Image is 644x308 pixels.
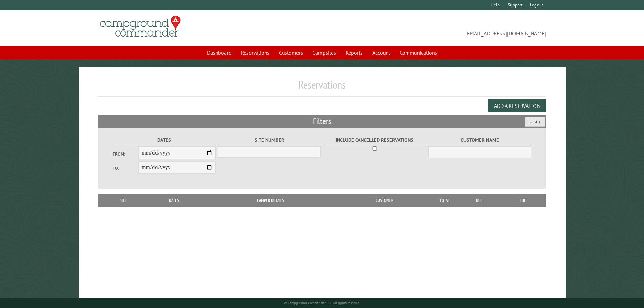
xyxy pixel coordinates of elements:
[145,194,203,207] th: Dates
[113,136,216,144] label: Dates
[101,194,145,207] th: Site
[431,194,458,207] th: Total
[98,78,546,97] h1: Reservations
[308,46,340,59] a: Campsites
[284,301,360,305] small: © Campground Commander LLC. All rights reserved.
[428,136,531,144] label: Customer Name
[341,46,367,59] a: Reports
[113,165,138,171] label: To:
[338,194,431,207] th: Customer
[275,46,307,59] a: Customers
[113,151,138,157] label: From:
[98,115,546,128] h2: Filters
[525,117,545,127] button: Reset
[218,136,321,144] label: Site Number
[237,46,273,59] a: Reservations
[501,194,546,207] th: Edit
[323,136,426,144] label: Include Cancelled Reservations
[396,46,441,59] a: Communications
[203,194,338,207] th: Camper Details
[488,99,546,112] button: Add a Reservation
[368,46,394,59] a: Account
[98,13,183,40] img: Campground Commander
[203,46,236,59] a: Dashboard
[322,19,546,38] span: [EMAIL_ADDRESS][DOMAIN_NAME]
[458,194,501,207] th: Due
